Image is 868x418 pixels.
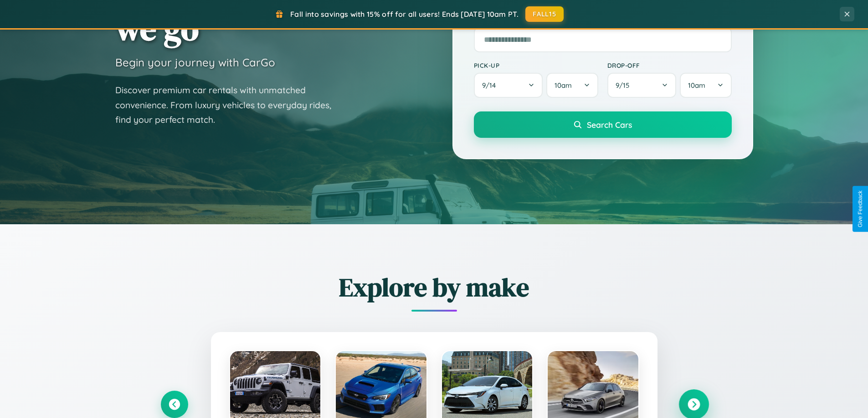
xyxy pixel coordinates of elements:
[616,81,634,90] span: 9 / 15
[607,73,677,98] button: 9/15
[857,191,863,227] div: Give Feedback
[474,61,598,69] label: Pick-up
[680,73,731,98] button: 10am
[115,55,275,69] h3: Begin your journey with CarGo
[474,73,543,98] button: 9/14
[482,81,500,90] span: 9 / 14
[474,111,732,138] button: Search Cars
[587,120,632,130] span: Search Cars
[290,10,519,19] span: Fall into savings with 15% off for all users! Ends [DATE] 10am PT.
[555,81,572,90] span: 10am
[115,83,343,127] p: Discover premium car rentals with unmatched convenience. From luxury vehicles to everyday rides, ...
[161,270,708,305] h2: Explore by make
[688,81,705,90] span: 10am
[607,61,732,69] label: Drop-off
[525,6,564,22] button: FALL15
[546,73,598,98] button: 10am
